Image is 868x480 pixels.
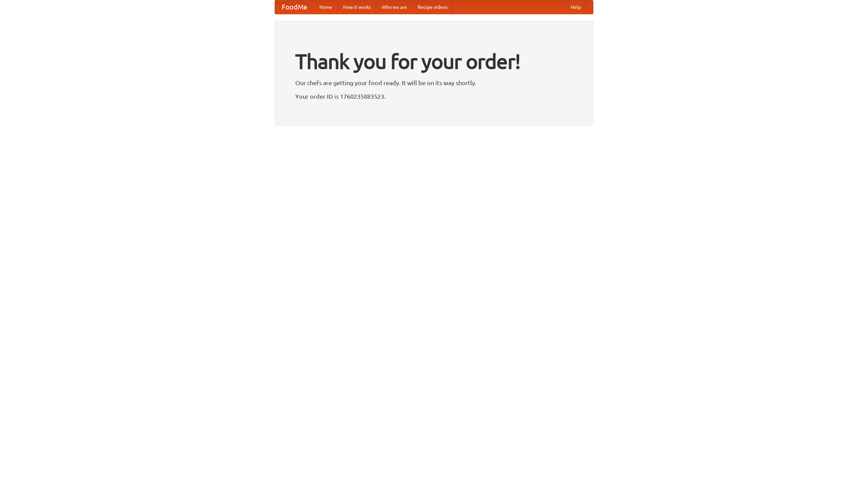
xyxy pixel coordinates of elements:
a: Help [565,0,586,14]
a: How it works [338,0,376,14]
a: FoodMe [275,0,314,14]
a: Home [314,0,338,14]
p: Our chefs are getting your food ready. It will be on its way shortly. [295,78,573,88]
a: Recipe videos [412,0,453,14]
h1: Thank you for your order! [295,45,573,78]
p: Your order ID is 1760235883523. [295,91,573,101]
a: Who we are [376,0,412,14]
